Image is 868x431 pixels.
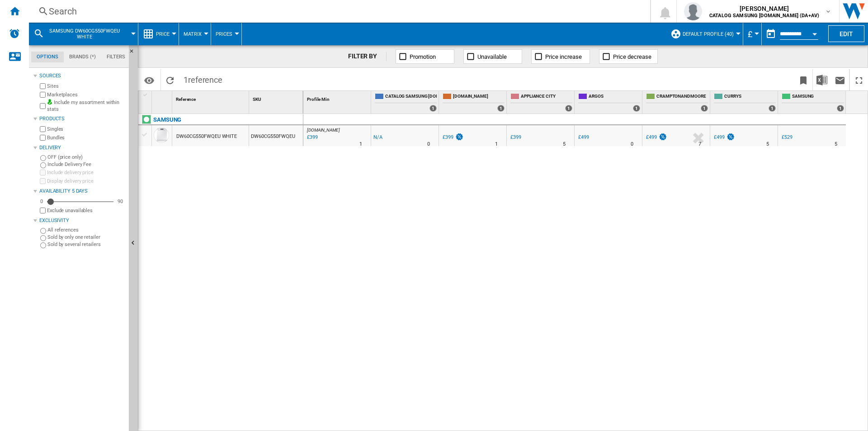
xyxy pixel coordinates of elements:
[658,133,667,141] img: promotionV3.png
[33,23,133,45] div: SAMSUNG DW60CG550FWQEU WHITE
[40,242,46,248] input: Sold by several retailers
[174,91,249,105] div: Sort None
[683,31,734,37] span: Default profile (40)
[140,72,158,88] button: Options
[40,83,46,89] input: Sites
[748,23,757,45] button: £
[40,208,46,213] input: Display delivery price
[497,105,505,112] div: 1 offers sold by AMAZON.CO.UK
[47,178,125,185] label: Display delivery price
[441,133,464,142] div: £399
[64,52,101,62] md-tab-item: Brands (*)
[40,155,46,161] input: OFF (price only)
[701,105,708,112] div: 1 offers sold by CRAMPTONANDMOORE
[179,69,227,88] span: 1
[38,198,45,205] div: 0
[47,197,113,206] md-slider: Availability
[495,140,498,149] div: Delivery Time : 1 day
[47,169,125,176] label: Include delivery price
[101,52,131,62] md-tab-item: Filters
[709,4,819,13] span: [PERSON_NAME]
[644,91,710,114] div: CRAMPTONANDMOORE 1 offers sold by CRAMPTONANDMOORE
[306,133,318,142] div: Last updated : Wednesday, 20 August 2025 10:02
[47,234,125,241] label: Sold by only one retailer
[712,133,735,142] div: £499
[39,115,125,123] div: Products
[645,133,667,142] div: £499
[714,134,725,140] div: £499
[762,25,780,43] button: md-calendar
[47,126,125,133] label: Singles
[348,52,387,61] div: FILTER BY
[780,91,846,114] div: SAMSUNG 1 offers sold by SAMSUNG
[184,23,206,45] button: Matrix
[816,75,827,85] img: excel-24x24.png
[510,134,521,140] div: £399
[633,105,640,112] div: 1 offers sold by ARGOS
[684,2,702,20] img: profile.jpg
[176,97,196,102] span: Reference
[129,45,140,62] button: Hide
[161,69,179,90] button: Reload
[563,140,566,149] div: Delivery Time : 5 days
[47,241,125,248] label: Sold by several retailers
[184,31,202,37] span: Matrix
[307,97,330,102] span: Profile Min
[698,140,701,149] div: Delivery Time : 7 days
[216,31,232,37] span: Prices
[47,161,125,168] label: Include Delivery Fee
[410,53,436,60] span: Promotion
[726,133,735,141] img: promotionV3.png
[780,133,793,142] div: £529
[743,23,762,45] md-menu: Currency
[48,23,130,45] button: SAMSUNG DW60CG550FWQEU WHITE
[153,114,181,125] div: Click to filter on that brand
[31,52,64,62] md-tab-item: Options
[531,49,590,64] button: Price increase
[176,126,237,147] div: DW60CG550FWQEU WHITE
[766,140,769,149] div: Delivery Time : 5 days
[831,69,849,90] button: Send this report by email
[47,134,125,141] label: Bundles
[305,91,371,105] div: Sort None
[40,135,46,141] input: Bundles
[385,93,437,101] span: CATALOG SAMSUNG [DOMAIN_NAME] (DA+AV)
[40,100,46,112] input: Include my assortment within stats
[837,105,844,112] div: 1 offers sold by SAMSUNG
[216,23,237,45] button: Prices
[599,49,658,64] button: Price decrease
[154,91,172,105] div: Sort None
[249,125,303,146] div: DW60CG550FWQEU
[578,134,589,140] div: £499
[188,75,222,85] span: reference
[565,105,572,112] div: 1 offers sold by APPLIANCE CITY
[521,93,572,101] span: APPLIANCE CITY
[305,91,371,105] div: Profile Min Sort None
[373,91,439,114] div: CATALOG SAMSUNG [DOMAIN_NAME] (DA+AV) 1 offers sold by CATALOG SAMSUNG UK.IE (DA+AV)
[40,228,46,234] input: All references
[156,23,174,45] button: Price
[39,72,125,80] div: Sources
[47,99,125,113] label: Include my assortment within stats
[443,134,453,140] div: £399
[631,140,633,149] div: Delivery Time : 0 day
[307,128,340,133] span: [DOMAIN_NAME]
[174,91,249,105] div: Reference Sort None
[683,23,738,45] button: Default profile (40)
[396,49,454,64] button: Promotion
[792,93,844,101] span: SAMSUNG
[39,188,125,195] div: Availability 5 Days
[40,126,46,132] input: Singles
[441,91,506,114] div: [DOMAIN_NAME] 1 offers sold by AMAZON.CO.UK
[545,53,582,60] span: Price increase
[47,227,125,233] label: All references
[47,207,125,214] label: Exclude unavailables
[9,28,20,39] img: alerts-logo.svg
[40,162,46,168] input: Include Delivery Fee
[835,140,837,149] div: Delivery Time : 5 days
[429,105,437,112] div: 1 offers sold by CATALOG SAMSUNG UK.IE (DA+AV)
